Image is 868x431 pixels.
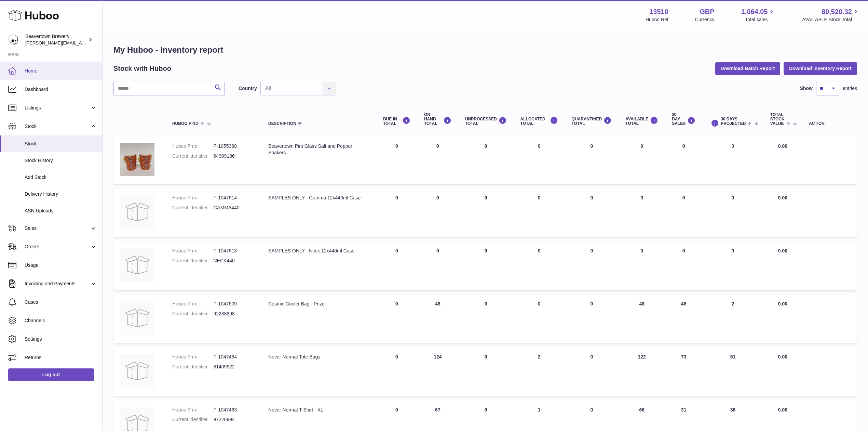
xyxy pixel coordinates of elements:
[417,241,458,290] td: 0
[120,143,154,176] img: product image
[417,188,458,237] td: 0
[424,113,451,126] div: ON HAND Total
[213,311,255,317] dd: 92288898
[665,347,702,396] td: 73
[619,136,665,184] td: 0
[778,248,787,253] span: 0.00
[172,354,214,360] dt: Huboo P no
[25,105,90,111] span: Listings
[741,7,768,16] span: 1,064.05
[649,7,668,16] strong: 13510
[800,85,813,92] label: Show
[268,354,369,360] div: Never Normal Tote Bags
[213,407,255,413] dd: P-1047463
[665,136,702,184] td: 0
[213,143,255,149] dd: P-1055368
[25,244,90,250] span: Orders
[25,299,97,305] span: Cases
[172,258,214,264] dt: Current identifier
[465,117,507,126] div: UNPROCESSED Total
[619,294,665,343] td: 48
[25,157,97,164] span: Stock History
[417,294,458,343] td: 48
[383,117,410,126] div: DUE IN TOTAL
[25,225,90,232] span: Sales
[572,117,612,126] div: QUARANTINED Total
[172,153,214,159] dt: Current identifier
[778,195,787,200] span: 0.00
[213,258,255,264] dd: NECK440
[25,191,97,197] span: Delivery History
[702,294,763,343] td: 2
[458,136,514,184] td: 0
[120,354,154,388] img: product image
[591,248,593,253] span: 0
[665,241,702,290] td: 0
[172,416,214,423] dt: Current identifier
[646,16,668,23] div: Huboo Ref
[113,64,171,73] h2: Stock with Huboo
[619,188,665,237] td: 0
[268,121,296,126] span: Description
[25,336,97,342] span: Settings
[741,7,776,23] a: 1,064.05 Total sales
[625,117,658,126] div: AVAILABLE Total
[376,188,417,237] td: 0
[591,407,593,413] span: 0
[665,188,702,237] td: 0
[514,347,565,396] td: 2
[665,294,702,343] td: 46
[802,7,860,23] a: 80,520.32 AVAILABLE Stock Total
[172,143,214,149] dt: Huboo P no
[268,195,369,201] div: SAMPLES ONLY - Gamma 12x440ml Case
[619,347,665,396] td: 122
[213,153,255,159] dd: 64909186
[268,407,369,413] div: Never Normal T-Shirt - XL
[172,205,214,211] dt: Current identifier
[120,195,154,229] img: product image
[25,317,97,324] span: Channels
[213,248,255,254] dd: P-1047613
[172,195,214,201] dt: Huboo P no
[172,364,214,370] dt: Current identifier
[458,347,514,396] td: 0
[809,121,850,126] div: Action
[120,248,154,282] img: product image
[25,174,97,181] span: Add Stock
[822,7,852,16] span: 80,520.32
[8,368,94,381] a: Log out
[591,195,593,200] span: 0
[702,188,763,237] td: 0
[778,354,787,360] span: 0.00
[8,35,18,45] img: Matthew.McCormack@beavertownbrewery.co.uk
[417,136,458,184] td: 0
[25,86,97,93] span: Dashboard
[458,294,514,343] td: 0
[239,85,257,92] label: Country
[458,188,514,237] td: 0
[268,301,369,307] div: Cosmic Cooler Bag - Prize
[172,301,214,307] dt: Huboo P no
[514,294,565,343] td: 0
[702,136,763,184] td: 0
[376,136,417,184] td: 0
[721,117,746,126] span: 30 DAYS PROJECTED
[784,62,857,75] button: Download Inventory Report
[695,16,715,23] div: Currency
[213,205,255,211] dd: GAMMA440
[120,301,154,335] img: product image
[172,248,214,254] dt: Huboo P no
[25,262,97,269] span: Usage
[672,113,695,126] div: 30 DAY SALES
[514,241,565,290] td: 0
[843,85,857,92] span: entries
[268,143,369,156] div: Beavertown Pint Glass Salt and Pepper Shakers
[376,241,417,290] td: 0
[591,354,593,360] span: 0
[619,241,665,290] td: 0
[213,195,255,201] dd: P-1047614
[25,40,174,45] span: [PERSON_NAME][EMAIL_ADDRESS][PERSON_NAME][DOMAIN_NAME]
[172,311,214,317] dt: Current identifier
[458,241,514,290] td: 0
[770,113,785,126] span: Total stock value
